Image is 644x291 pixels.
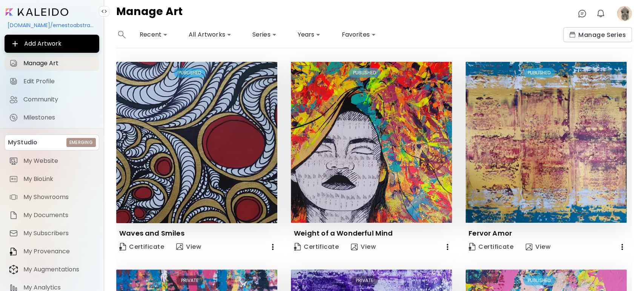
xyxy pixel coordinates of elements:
[523,239,553,254] button: view-artView
[119,242,164,252] span: Certificate
[596,9,605,18] img: bellIcon
[9,175,18,184] img: item
[291,239,342,254] a: CertificateCertificate
[69,139,93,146] h6: Emerging
[5,74,99,89] a: Edit Profile iconEdit Profile
[101,8,107,14] img: collapse
[176,242,201,251] span: View
[569,31,626,39] span: Manage Series
[9,77,18,86] img: Edit Profile icon
[186,29,234,41] div: All Artworks
[9,113,18,122] img: Milestones icon
[349,68,380,78] div: PUBLISHED
[5,172,99,187] a: itemMy BioLink
[5,226,99,241] a: itemMy Subscribers
[295,29,324,41] div: Years
[118,31,126,38] img: search
[526,243,550,251] span: View
[5,262,99,277] a: itemMy Augmentations
[523,68,555,78] div: PUBLISHED
[351,243,376,251] span: View
[173,239,204,254] button: view-artView
[23,211,95,219] span: My Documents
[291,62,452,223] img: thumbnail
[23,248,95,255] span: My Provenance
[23,230,95,237] span: My Subscribers
[351,244,358,250] img: view-art
[351,276,378,285] div: PRIVATE
[338,29,378,41] div: Favorites
[23,157,95,165] span: My Website
[5,56,99,71] a: Manage Art iconManage Art
[5,19,99,32] div: [DOMAIN_NAME]/ernestoabstractjoy
[5,92,99,107] a: Community iconCommunity
[176,276,203,285] div: PRIVATE
[116,6,183,21] h4: Manage Art
[523,276,555,285] div: PUBLISHED
[116,27,128,42] button: search
[563,27,632,42] button: collectionsManage Series
[578,9,587,18] img: chatIcon
[11,39,93,48] span: Add Artwork
[116,239,167,254] a: CertificateCertificate
[23,78,95,85] span: Edit Profile
[23,266,95,273] span: My Augmentations
[294,229,393,238] p: Weight of a Wonderful Mind
[466,239,516,254] a: CertificateCertificate
[23,96,95,103] span: Community
[348,239,379,254] button: view-artView
[9,95,18,104] img: Community icon
[23,114,95,121] span: Milestones
[119,243,126,251] img: Certificate
[119,229,184,238] p: Waves and Smiles
[249,29,280,41] div: Series
[5,190,99,205] a: itemMy Showrooms
[137,29,171,41] div: Recent
[466,62,627,223] img: thumbnail
[5,208,99,223] a: itemMy Documents
[526,244,532,250] img: view-art
[23,175,95,183] span: My BioLink
[176,243,183,250] img: view-art
[5,35,99,53] button: Add Artwork
[5,153,99,168] a: itemMy Website
[9,193,18,202] img: item
[116,62,277,223] img: thumbnail
[9,211,18,220] img: item
[9,229,18,238] img: item
[9,156,18,165] img: item
[469,243,513,251] span: Certificate
[5,244,99,259] a: itemMy Provenance
[294,243,301,251] img: Certificate
[9,265,18,274] img: item
[9,247,18,256] img: item
[294,243,339,251] span: Certificate
[469,229,512,238] p: Fervor Amor
[8,138,37,147] p: MyStudio
[469,243,475,251] img: Certificate
[9,59,18,68] img: Manage Art icon
[174,68,206,78] div: PUBLISHED
[23,60,95,67] span: Manage Art
[23,193,95,201] span: My Showrooms
[5,110,99,125] a: completeMilestones iconMilestones
[594,7,607,20] button: bellIcon
[569,32,575,38] img: collections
